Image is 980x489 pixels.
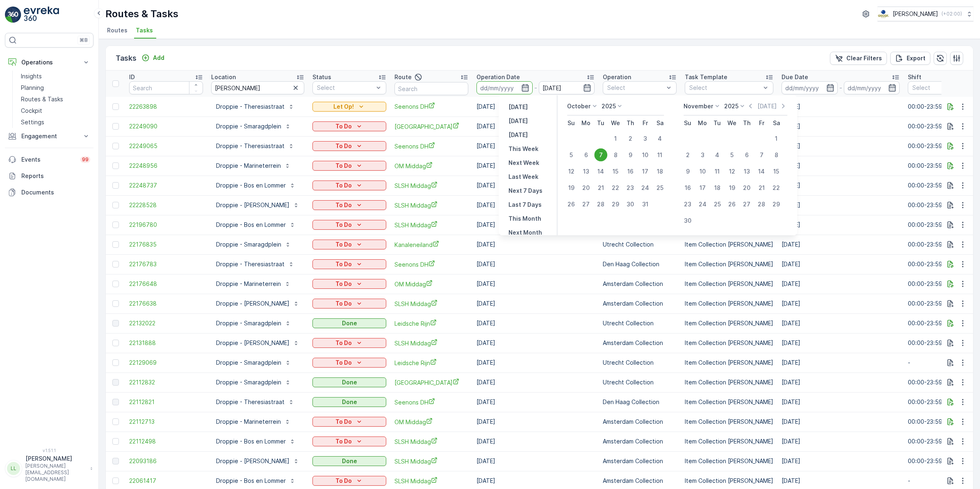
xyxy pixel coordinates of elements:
div: 12 [565,165,578,178]
a: SLSH Middag [394,339,468,347]
span: 22176835 [129,240,203,249]
button: Today [505,116,531,126]
button: Droppie - Marineterrein [211,415,296,428]
p: Done [342,319,357,327]
button: Droppie - [PERSON_NAME] [211,336,304,350]
td: [DATE] [472,392,599,412]
div: Toggle Row Selected [112,300,119,307]
button: Droppie - Smaragdplein [211,238,296,251]
div: 17 [638,165,652,178]
p: To Do [335,181,352,190]
a: 22248737 [129,181,203,190]
p: Insights [21,72,42,80]
p: [DATE] [508,117,528,125]
a: OM Middag [394,162,468,170]
div: 11 [653,149,666,162]
a: Insights [18,71,93,82]
span: Seenons DH [394,102,468,111]
a: Reports [5,168,93,184]
div: 21 [755,181,768,194]
div: 12 [725,165,738,178]
a: 22112832 [129,378,203,386]
a: Leidsche Rijn [394,319,468,328]
p: [DATE] [508,103,528,111]
button: To Do [312,220,386,230]
p: Droppie - Smaragdplein [216,378,281,386]
div: 13 [579,165,593,178]
p: ( +02:00 ) [941,11,962,17]
p: Droppie - Theresiastraat [216,142,285,150]
p: Droppie - Marineterrein [216,162,281,170]
div: 8 [609,149,622,162]
div: Toggle Row Selected [112,182,119,189]
div: Toggle Row Selected [112,202,119,208]
td: [DATE] [472,156,599,176]
span: SLSH Middag [394,201,468,210]
p: Droppie - Theresiastraat [216,103,285,111]
a: Seenons DH [394,398,468,407]
p: Done [342,378,357,386]
span: [GEOGRAPHIC_DATA] [394,122,468,131]
button: To Do [312,200,386,210]
div: 31 [638,198,652,211]
span: 22112821 [129,398,203,406]
div: 1 [770,132,783,145]
button: Droppie - Theresiastraat [211,258,299,271]
button: Clear Filters [830,52,887,65]
p: Clear Filters [846,54,882,62]
div: 30 [624,198,637,211]
div: 3 [638,132,652,145]
a: 22176783 [129,260,203,268]
div: 8 [770,149,783,162]
button: Yesterday [505,102,531,112]
a: 22176648 [129,280,203,288]
span: 22248956 [129,162,203,170]
button: Last 7 Days [505,200,545,210]
img: logo [5,7,21,23]
div: 23 [681,198,694,211]
a: 22263898 [129,103,203,111]
td: [DATE] [472,97,599,117]
span: 22112713 [129,418,203,426]
a: 22249065 [129,142,203,150]
button: Droppie - Theresiastraat [211,139,299,153]
a: Cockpit [18,105,93,117]
td: [DATE] [777,235,904,254]
p: Droppie - Smaragdplein [216,359,281,367]
div: 26 [725,198,738,211]
div: 25 [711,198,724,211]
div: 19 [565,181,578,194]
div: 5 [565,149,578,162]
td: [DATE] [777,117,904,136]
div: 7 [594,149,607,162]
p: Droppie - [PERSON_NAME] [216,201,289,209]
div: 20 [579,181,593,194]
input: Search [394,82,468,95]
td: [DATE] [777,176,904,195]
button: Operations [5,54,93,71]
div: Toggle Row Selected [112,162,119,169]
td: [DATE] [472,274,599,294]
p: To Do [335,299,352,308]
button: Next Week [505,158,542,168]
a: Lombok [394,122,468,131]
td: [DATE] [472,353,599,372]
div: 2 [681,149,694,162]
a: 22131888 [129,339,203,347]
div: 27 [740,198,753,211]
button: Let Op! [312,102,386,112]
a: SLSH Middag [394,221,468,229]
td: [DATE] [472,254,599,274]
span: SLSH Middag [394,299,468,308]
div: 21 [594,181,607,194]
button: Droppie - Theresiastraat [211,100,299,113]
td: [DATE] [777,294,904,313]
button: Next 7 Days [505,186,546,196]
a: SLSH Middag [394,181,468,190]
button: Droppie - Smaragdplein [211,356,296,369]
div: 22 [770,181,783,194]
div: 16 [624,165,637,178]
